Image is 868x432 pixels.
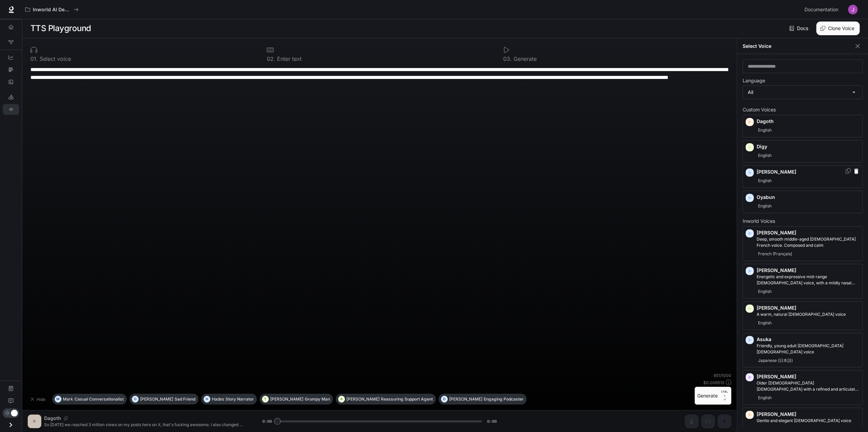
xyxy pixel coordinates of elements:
div: T [262,394,268,405]
a: Dashboards [3,52,19,63]
span: English [757,202,773,210]
a: TTS Playground [3,104,19,115]
p: Language [743,78,765,83]
p: $ 0.006510 [703,380,725,386]
p: Mark [63,397,73,401]
button: O[PERSON_NAME]Sad Friend [129,394,198,405]
button: Clone Voice [816,22,860,35]
a: Documentation [3,383,19,394]
button: User avatar [846,3,860,16]
div: A [339,394,345,405]
p: Older British male with a refined and articulate voice [757,380,860,392]
p: Dagoth [757,118,860,125]
p: [PERSON_NAME] [449,397,482,401]
span: English [757,151,773,160]
button: Hide [28,394,50,405]
p: Casual Conversationalist [74,397,124,401]
button: D[PERSON_NAME]Engaging Podcaster [439,394,527,405]
div: M [55,394,61,405]
p: Inworld AI Demos [33,7,71,13]
a: Docs [788,22,811,35]
button: MMarkCasual Conversationalist [52,394,127,405]
p: [PERSON_NAME] [757,305,860,311]
span: Documentation [804,5,838,14]
p: Oyabun [757,194,860,201]
p: CTRL + [721,390,729,398]
p: Asuka [757,336,860,343]
p: Select voice [38,56,71,62]
p: [PERSON_NAME] [757,411,860,418]
a: Traces [3,64,19,75]
p: [PERSON_NAME] [757,267,860,274]
span: French (Français) [757,250,794,258]
a: Logs [3,77,19,87]
button: GenerateCTRL +⏎ [695,387,732,405]
span: English [757,126,773,134]
p: Digy [757,143,860,150]
p: 651 / 1000 [714,373,731,378]
p: Friendly, young adult Japanese female voice [757,343,860,355]
button: A[PERSON_NAME]Reassuring Support Agent [336,394,436,405]
p: Hades [212,397,224,401]
a: Graph Registry [3,37,19,48]
span: English [757,287,773,296]
div: All [743,86,863,99]
p: [PERSON_NAME] [140,397,173,401]
span: English [757,394,773,402]
h1: TTS Playground [30,22,91,35]
button: HHadesStory Narrator [201,394,257,405]
span: Japanese (日本語) [757,356,794,365]
button: T[PERSON_NAME]Grumpy Man [260,394,333,405]
p: Custom Voices [743,107,863,112]
p: [PERSON_NAME] [757,229,860,236]
p: [PERSON_NAME] [757,373,860,380]
p: [PERSON_NAME] [757,168,860,175]
p: Inworld Voices [743,219,863,224]
p: Reassuring Support Agent [381,397,433,401]
p: 0 2 . [267,56,275,62]
p: Enter text [275,56,302,62]
p: Grumpy Man [305,397,330,401]
p: Gentle and elegant female voice [757,418,860,424]
span: English [757,177,773,185]
button: Copy Voice ID [845,168,852,174]
a: LLM Playground [3,92,19,103]
div: H [204,394,210,405]
p: Engaging Podcaster [484,397,524,401]
img: User avatar [848,5,858,14]
p: Sad Friend [175,397,195,401]
span: Dark mode toggle [11,409,18,417]
div: O [132,394,138,405]
a: Documentation [802,3,843,16]
p: Energetic and expressive mid-range male voice, with a mildly nasal quality [757,274,860,286]
p: Deep, smooth middle-aged male French voice. Composed and calm [757,236,860,248]
a: Feedback [3,395,19,406]
span: English [757,319,773,327]
p: [PERSON_NAME] [270,397,303,401]
p: Generate [512,56,537,62]
div: D [441,394,447,405]
p: 0 3 . [503,56,512,62]
p: ⏎ [721,390,729,402]
p: A warm, natural female voice [757,311,860,318]
p: Story Narrator [225,397,254,401]
button: All workspaces [22,3,82,16]
p: [PERSON_NAME] [346,397,380,401]
a: Overview [3,22,19,32]
p: 0 1 . [30,56,38,62]
button: Open drawer [3,418,18,432]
